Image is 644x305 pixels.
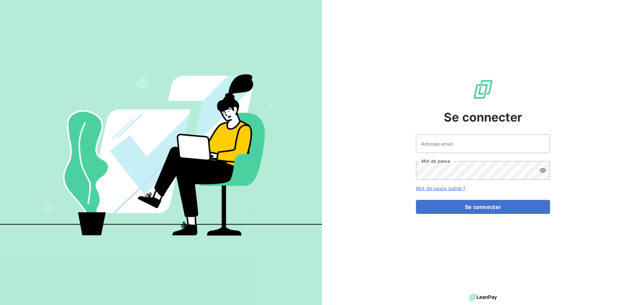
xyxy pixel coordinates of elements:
input: placeholder [416,134,550,153]
img: Logo LeanPay [472,79,494,100]
button: Se connecter [416,200,550,214]
span: Se connecter [444,108,522,126]
img: logo [469,292,497,302]
a: Mot de passe oublié ? [416,185,465,191]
